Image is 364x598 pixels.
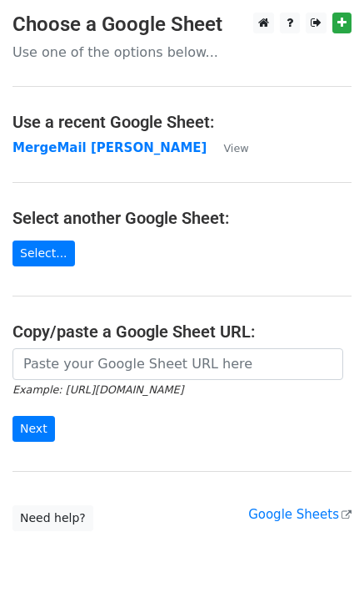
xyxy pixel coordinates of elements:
[12,383,183,396] small: Example: [URL][DOMAIN_NAME]
[12,322,352,342] h4: Copy/paste a Google Sheet URL:
[248,507,352,522] a: Google Sheets
[12,416,55,442] input: Next
[12,348,343,380] input: Paste your Google Sheet URL here
[12,140,207,155] a: MergeMail [PERSON_NAME]
[12,13,352,37] h3: Choose a Google Sheet
[12,208,352,228] h4: Select another Google Sheet:
[207,140,248,155] a: View
[223,142,248,155] small: View
[12,241,75,266] a: Select...
[12,112,352,132] h4: Use a recent Google Sheet:
[12,505,93,531] a: Need help?
[12,43,352,61] p: Use one of the options below...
